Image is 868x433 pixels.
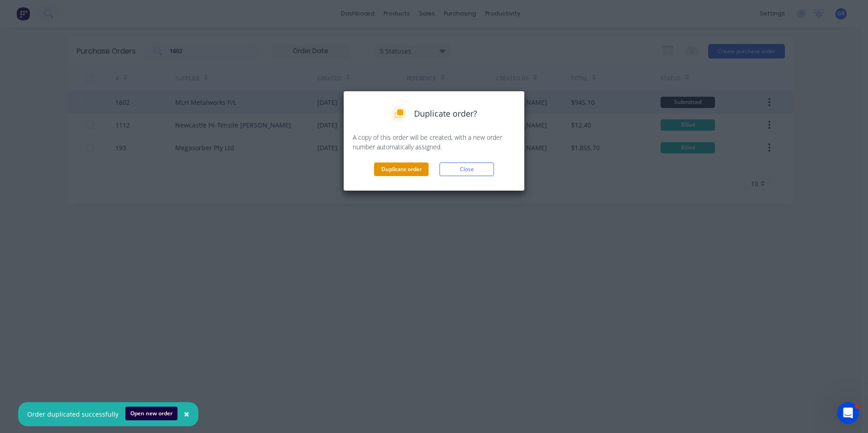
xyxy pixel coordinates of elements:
span: × [184,408,189,420]
span: Duplicate order? [414,108,477,120]
button: Close [439,162,494,176]
button: Duplicate order [374,162,429,176]
button: Open new order [125,407,178,420]
p: A copy of this order will be created, with a new order number automatically assigned. [353,133,515,152]
iframe: Intercom live chat [837,402,859,424]
div: Order duplicated successfully [27,409,118,419]
button: Close [175,403,198,425]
